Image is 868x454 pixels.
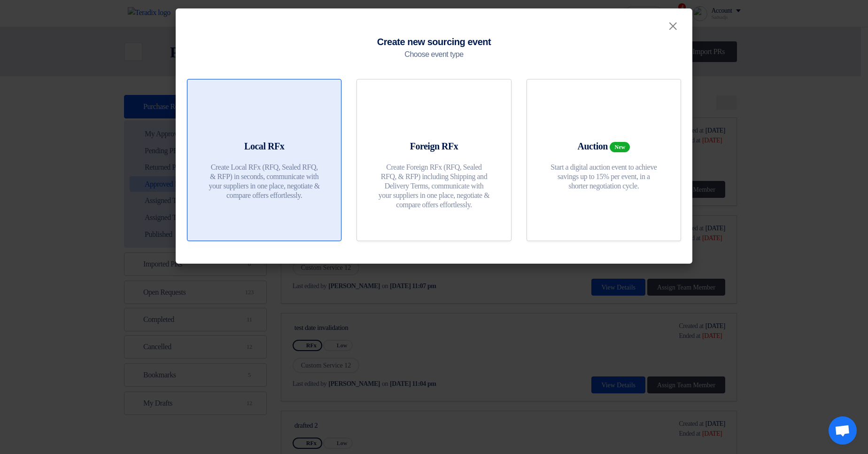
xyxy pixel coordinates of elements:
[578,141,608,151] span: Auction
[404,49,463,60] div: Choose event type
[667,16,678,37] span: ×
[208,163,321,200] p: Create Local RFx (RFQ, Sealed RFQ, & RFP) in seconds, communicate with your suppliers in one plac...
[187,79,341,241] a: Local RFx Create Local RFx (RFQ, Sealed RFQ, & RFP) in seconds, communicate with your suppliers i...
[410,140,458,153] h2: Foreign RFx
[377,35,491,49] span: Create new sourcing event
[527,79,681,241] a: Auction New Start a digital auction event to achieve savings up to 15% per event, in a shorter ne...
[610,142,630,152] span: New
[356,79,511,241] a: Foreign RFx Create Foreign RFx (RFQ, Sealed RFQ, & RFP) including Shipping and Delivery Terms, co...
[244,140,284,153] h2: Local RFx
[378,163,490,210] p: Create Foreign RFx (RFQ, Sealed RFQ, & RFP) including Shipping and Delivery Terms, communicate wi...
[547,163,660,191] p: Start a digital auction event to achieve savings up to 15% per event, in a shorter negotiation cy...
[829,416,857,445] a: Open chat
[660,15,686,34] button: Close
